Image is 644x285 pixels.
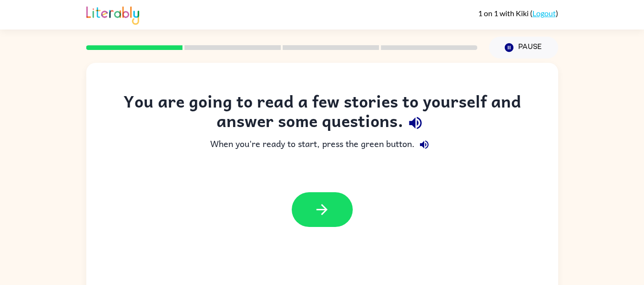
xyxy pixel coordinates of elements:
div: When you're ready to start, press the green button. [105,135,539,154]
button: Pause [489,37,558,59]
span: 1 on 1 with Kiki [478,9,530,18]
div: ( ) [478,9,558,18]
div: You are going to read a few stories to yourself and answer some questions. [105,91,539,135]
a: Logout [532,9,556,18]
img: Literably [86,4,139,25]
